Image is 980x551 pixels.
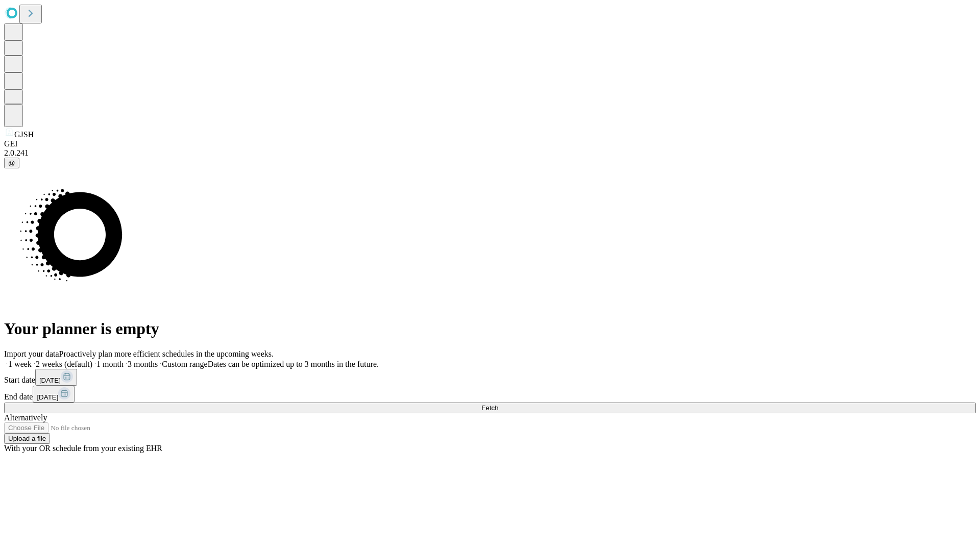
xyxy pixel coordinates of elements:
span: Dates can be optimized up to 3 months in the future. [208,360,379,368]
span: Proactively plan more efficient schedules in the upcoming weeks. [59,349,274,358]
div: Start date [4,369,976,386]
button: [DATE] [33,386,75,403]
span: Import your data [4,349,59,358]
span: With your OR schedule from your existing EHR [4,444,162,453]
span: Fetch [481,404,498,412]
span: Custom range [162,360,207,368]
span: [DATE] [39,377,61,384]
button: [DATE] [35,369,77,386]
h1: Your planner is empty [4,319,976,338]
span: 3 months [128,360,158,368]
span: 1 week [8,360,32,368]
button: Upload a file [4,433,50,444]
span: GJSH [14,130,34,139]
div: End date [4,386,976,403]
span: Alternatively [4,413,47,422]
span: 1 month [96,360,124,368]
span: [DATE] [37,393,58,401]
div: GEI [4,139,976,148]
button: @ [4,158,19,168]
span: @ [8,159,15,167]
button: Fetch [4,403,976,413]
div: 2.0.241 [4,148,976,158]
span: 2 weeks (default) [36,360,92,368]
